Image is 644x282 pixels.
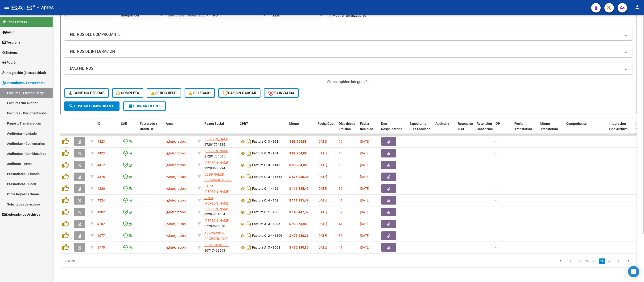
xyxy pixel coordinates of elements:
[318,122,334,125] span: Fecha Cpbt
[566,258,575,264] a: go to previous page
[495,246,496,249] span: -
[252,175,282,179] strong: Factura C: 3 - 14652
[495,175,496,179] span: -
[164,119,196,139] datatable-header-cell: Area
[475,119,494,139] datatable-header-cell: Retención Ganancias
[2,60,17,65] span: Padrón
[318,187,327,190] span: [DATE]
[289,140,307,143] strong: $ 98.964,88
[185,88,215,98] button: S/ legajo
[128,104,161,108] span: Borrar Filtros
[379,119,408,139] datatable-header-cell: Doc Respaldatoria
[318,246,327,249] span: [DATE]
[97,175,105,179] span: 4376
[97,187,105,190] span: 4326
[339,234,343,238] span: 35
[512,119,538,139] datatable-header-cell: Fecha Transferido
[289,246,309,249] strong: $ 475.830,36
[337,119,358,139] datatable-header-cell: Días desde Emisión
[318,175,327,179] span: [DATE]
[607,119,633,139] datatable-header-cell: Integracion Tipo Archivo
[409,122,430,131] span: Expediente SUR Asociado
[2,70,46,75] span: Integración (discapacidad)
[495,222,496,226] span: -
[246,173,252,181] i: Descargar documento
[204,207,236,217] div: 23394281654
[218,88,260,98] button: CAE SIN CARGAR
[166,234,186,238] span: Integración
[318,140,327,143] span: [DATE]
[204,122,224,125] span: Razón Social
[97,234,105,238] span: 4077
[70,49,621,54] mat-panel-title: FILTROS DE INTEGRACION
[318,163,327,167] span: [DATE]
[287,119,316,139] datatable-header-cell: Monto
[204,219,236,229] div: 27289515076
[583,257,591,265] li: page 24
[598,257,606,265] li: page 26
[494,119,512,139] datatable-header-cell: OP
[121,13,139,17] span: Integración
[316,119,337,139] datatable-header-cell: Fecha Cpbt
[566,122,587,125] span: Comprobante
[289,222,307,226] strong: $ 98.964,88
[318,222,327,226] span: [DATE]
[140,122,157,131] span: Facturado x Orden De
[138,119,164,139] datatable-header-cell: Facturado x Orden De
[381,122,402,131] span: Doc Respaldatoria
[252,210,278,214] strong: Factura C: 1 - 988
[289,198,309,202] strong: $ 111.335,49
[591,258,598,264] a: 25
[477,122,493,131] span: Retención Ganancias
[166,198,186,202] span: Integración
[69,91,104,95] span: Conf. no pedidas
[166,210,186,214] span: Integración
[556,258,565,264] a: go to first page
[318,151,327,155] span: [DATE]
[252,222,280,226] strong: Factura A: 3 - 1895
[166,140,186,143] span: Integración
[360,187,370,190] span: [DATE]
[495,210,496,214] span: -
[64,46,632,57] mat-expansion-panel-header: FILTROS DE INTEGRACION
[408,119,433,139] datatable-header-cell: Expediente SUR Asociado
[123,101,166,111] button: Borrar Filtros
[339,198,343,202] span: 41
[514,122,532,131] span: Fecha Transferido
[60,255,175,267] div: 266 total
[339,175,343,179] span: 10
[97,210,105,214] span: 4302
[609,122,627,131] span: Integracion Tipo Archivo
[204,160,236,170] div: 23283653994
[339,122,355,131] span: Días desde Emisión
[166,246,186,249] span: Integración
[97,222,105,226] span: 4182
[332,13,367,18] span: Mostrar totalizadores
[614,258,623,264] a: go to next page
[116,91,139,95] span: Completa
[270,13,280,17] span: Todos
[360,210,370,214] span: [DATE]
[289,234,309,238] strong: $ 475.830,36
[2,40,21,45] span: Tesorería
[167,13,205,17] span: Seleccionar Gerenciador
[252,187,278,191] strong: Factura C: 1 - 426
[635,4,640,10] mat-icon: person
[95,119,119,139] datatable-header-cell: ID
[151,91,177,95] span: S/ Doc Resp.
[246,185,252,192] i: Descargar documento
[204,219,230,222] span: [PERSON_NAME]
[360,175,370,179] span: [DATE]
[360,163,370,167] span: [DATE]
[204,231,236,241] div: 30681510741
[246,244,252,251] i: Descargar documento
[204,137,236,146] div: 27201704885
[204,149,230,153] span: [PERSON_NAME]
[599,258,605,264] a: 26
[204,207,230,211] span: [PERSON_NAME]
[70,66,621,71] mat-panel-title: MAS FILTROS
[112,88,143,98] button: Completa
[339,163,343,167] span: 10
[339,246,343,249] span: 41
[456,119,475,139] datatable-header-cell: Retencion IIBB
